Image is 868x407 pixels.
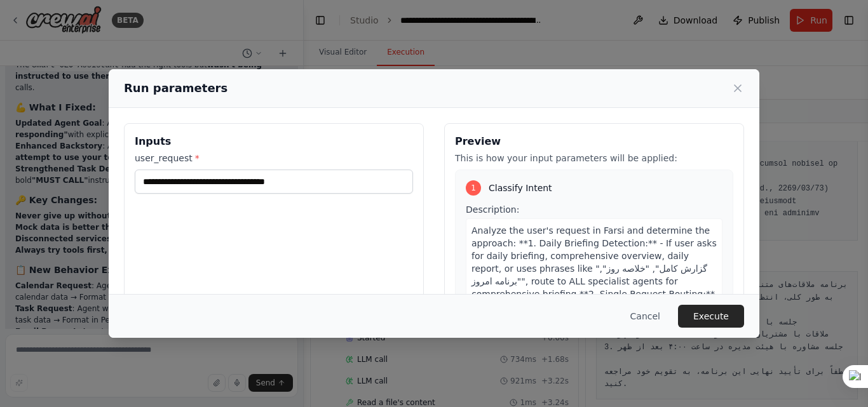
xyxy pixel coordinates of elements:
div: 1 [466,180,481,196]
p: This is how your input parameters will be applied: [455,152,733,164]
label: user_request [135,152,413,164]
h3: Preview [455,134,733,149]
button: Cancel [620,305,670,328]
h2: Run parameters [124,79,227,97]
button: Execute [678,305,744,328]
span: Classify Intent [489,182,552,194]
h3: Inputs [135,134,413,149]
span: Analyze the user's request in Farsi and determine the approach: **1. Daily Briefing Detection:** ... [471,225,717,401]
span: Description: [466,204,519,215]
